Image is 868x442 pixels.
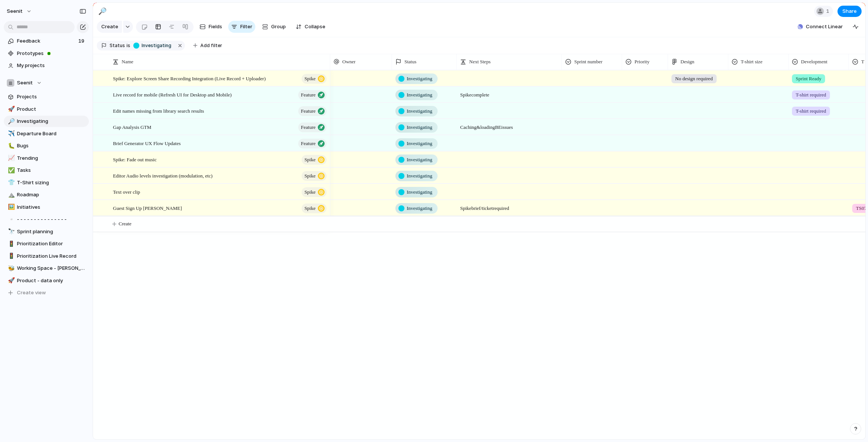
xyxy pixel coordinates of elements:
[796,107,826,115] span: T-shirt required
[302,187,326,197] button: Spike
[17,79,33,87] span: Seenit
[8,178,13,187] div: 👕
[298,122,326,132] button: Feature
[4,140,89,151] div: 🐛Bugs
[4,214,89,225] div: ▫️- - - - - - - - - - - - - - -
[4,153,89,164] div: 📈Trending
[17,62,86,69] span: My projects
[113,139,181,147] span: Brief Generator UX Flow Updates
[97,21,122,33] button: Create
[7,203,14,211] button: 🖼️
[407,156,432,164] span: Investigating
[4,263,89,274] a: 🐝Working Space - [PERSON_NAME]
[741,58,763,66] span: T-shirt size
[4,226,89,237] a: 🔭Sprint planning
[856,205,866,212] span: TS07
[795,21,846,32] button: Connect Linear
[8,117,13,126] div: 🔎
[113,171,212,180] span: Editor Audio levels investigation (modulation, etc)
[127,42,130,49] span: is
[407,205,432,212] span: Investigating
[131,41,175,50] button: Investigating
[78,37,86,45] span: 19
[200,42,222,49] span: Add filter
[125,41,132,50] button: is
[101,23,118,31] span: Create
[574,58,603,66] span: Sprint number
[113,74,266,83] span: Spike: Explore Screen Share Recording Integration (Live Record + Uploader)
[4,128,89,139] a: ✈️Departure Board
[7,118,14,125] button: 🔎
[8,142,13,150] div: 🐛
[197,21,225,33] button: Fields
[7,265,14,272] button: 🐝
[8,129,13,138] div: ✈️
[4,177,89,188] a: 👕T-Shirt sizing
[122,58,133,66] span: Name
[113,203,182,212] span: Guest Sign Up [PERSON_NAME]
[4,165,89,176] a: ✅Tasks
[304,203,316,214] span: Spike
[404,58,416,66] span: Status
[7,167,14,174] button: ✅
[113,155,157,164] span: Spike: Fade out music
[4,251,89,262] a: 🚦Prioritization Live Record
[675,75,713,83] span: No design required
[796,75,821,83] span: Sprint Ready
[7,179,14,187] button: 👕
[113,106,204,115] span: Edit names missing from library search results
[209,23,222,31] span: Fields
[469,58,491,66] span: Next Steps
[457,87,561,99] span: Spike complete
[110,42,125,49] span: Status
[4,275,89,286] a: 🚀Product - data only
[7,277,14,284] button: 🚀
[17,191,86,199] span: Roadmap
[302,74,326,84] button: Spike
[301,106,316,116] span: Feature
[17,142,86,150] span: Bugs
[17,265,86,272] span: Working Space - [PERSON_NAME]
[7,240,14,248] button: 🚦
[3,5,36,17] button: Seenit
[4,48,89,59] a: Prototypes
[8,154,13,162] div: 📈
[17,154,86,162] span: Trending
[4,104,89,115] a: 🚀Product
[17,118,86,125] span: Investigating
[189,40,227,51] button: Add filter
[7,216,14,223] button: ▫️
[7,191,14,199] button: ⛰️
[304,73,316,84] span: Spike
[17,179,86,187] span: T-Shirt sizing
[4,202,89,213] div: 🖼️Initiatives
[837,6,862,17] button: Share
[17,216,86,223] span: - - - - - - - - - - - - - - -
[8,105,13,113] div: 🚀
[302,155,326,165] button: Spike
[8,166,13,175] div: ✅
[407,107,432,115] span: Investigating
[17,228,86,236] span: Sprint planning
[113,122,151,131] span: Gap Analysis GTM
[8,215,13,224] div: ▫️
[7,142,14,150] button: 🐛
[7,106,14,113] button: 🚀
[407,75,432,83] span: Investigating
[17,252,86,260] span: Prioritization Live Record
[17,240,86,248] span: Prioritization Editor
[8,240,13,248] div: 🚦
[407,172,432,180] span: Investigating
[4,189,89,200] a: ⛰️Roadmap
[7,154,14,162] button: 📈
[8,264,13,273] div: 🐝
[17,167,86,174] span: Tasks
[113,187,140,196] span: Text over clip
[407,91,432,99] span: Investigating
[240,23,252,31] span: Filter
[17,277,86,284] span: Product - data only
